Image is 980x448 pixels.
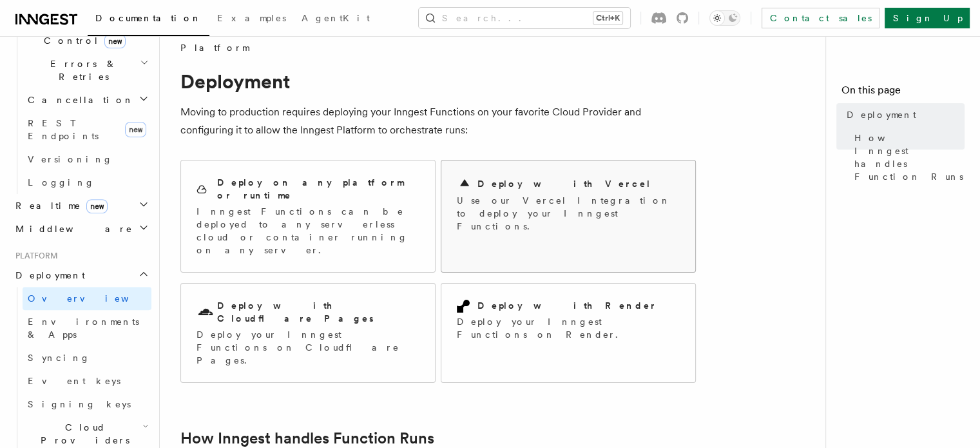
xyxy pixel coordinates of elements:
[441,160,696,273] a: Deploy with VercelUse our Vercel Integration to deploy your Inngest Functions.
[23,310,151,346] a: Environments & Apps
[217,13,286,23] span: Examples
[28,399,131,409] span: Signing keys
[23,148,151,171] a: Versioning
[457,315,680,341] p: Deploy your Inngest Functions on Render.
[180,70,696,93] h1: Deployment
[23,369,151,393] a: Event keys
[457,194,680,233] p: Use our Vercel Integration to deploy your Inngest Functions.
[762,8,879,28] a: Contact sales
[23,52,151,88] button: Errors & Retries
[28,317,139,340] span: Environments & Apps
[28,353,90,363] span: Syncing
[841,103,965,126] a: Deployment
[302,13,370,23] span: AgentKit
[86,199,108,213] span: new
[593,12,622,24] kbd: Ctrl+K
[23,346,151,369] a: Syncing
[180,160,436,273] a: Deploy on any platform or runtimeInngest Functions can be deployed to any serverless cloud or con...
[197,205,419,257] p: Inngest Functions can be deployed to any serverless cloud or container running on any server.
[217,299,419,325] h2: Deploy with Cloudflare Pages
[23,88,151,112] button: Cancellation
[849,126,965,188] a: How Inngest handles Function Runs
[10,251,58,261] span: Platform
[23,287,151,310] a: Overview
[23,171,151,194] a: Logging
[847,108,916,121] span: Deployment
[885,8,970,28] a: Sign Up
[197,328,419,367] p: Deploy your Inngest Functions on Cloudflare Pages.
[23,93,134,106] span: Cancellation
[104,34,126,48] span: new
[10,194,151,217] button: Realtimenew
[28,154,113,164] span: Versioning
[441,283,696,383] a: Deploy with RenderDeploy your Inngest Functions on Render.
[477,299,657,312] h2: Deploy with Render
[23,112,151,148] a: REST Endpointsnew
[180,41,249,54] span: Platform
[10,217,151,240] button: Middleware
[294,4,378,35] a: AgentKit
[419,8,630,28] button: Search...Ctrl+K
[209,4,294,35] a: Examples
[28,177,95,188] span: Logging
[854,131,965,183] span: How Inngest handles Function Runs
[10,264,151,287] button: Deployment
[95,13,202,23] span: Documentation
[841,83,965,103] h4: On this page
[197,304,215,322] svg: Cloudflare
[28,293,160,304] span: Overview
[180,429,434,447] a: How Inngest handles Function Runs
[10,269,85,282] span: Deployment
[10,222,133,235] span: Middleware
[125,122,146,137] span: new
[28,376,120,386] span: Event keys
[28,118,99,141] span: REST Endpoints
[10,199,108,212] span: Realtime
[180,283,436,383] a: Deploy with Cloudflare PagesDeploy your Inngest Functions on Cloudflare Pages.
[88,4,209,36] a: Documentation
[477,177,651,190] h2: Deploy with Vercel
[217,176,419,202] h2: Deploy on any platform or runtime
[23,57,140,83] span: Errors & Retries
[23,393,151,416] a: Signing keys
[180,103,696,139] p: Moving to production requires deploying your Inngest Functions on your favorite Cloud Provider an...
[709,10,740,26] button: Toggle dark mode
